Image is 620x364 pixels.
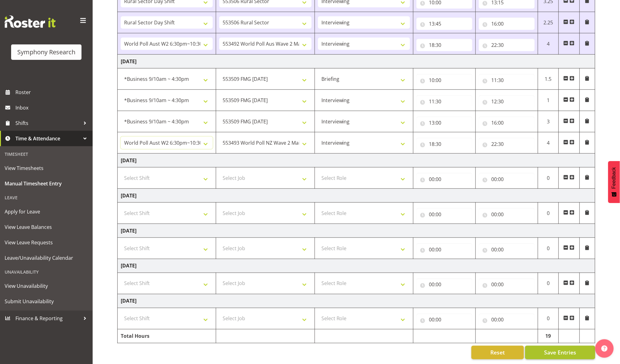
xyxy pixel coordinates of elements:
span: View Unavailability [5,281,88,291]
input: Click to select... [417,173,472,185]
input: Click to select... [479,314,535,326]
a: View Leave Requests [2,235,91,250]
input: Click to select... [417,95,472,108]
input: Click to select... [479,18,535,30]
td: 4 [538,132,559,154]
span: Finance & Reporting [15,314,80,323]
input: Click to select... [479,74,535,86]
a: View Leave Balances [2,219,91,235]
div: Unavailability [2,266,91,278]
input: Click to select... [479,173,535,185]
td: [DATE] [118,154,595,168]
span: View Leave Requests [5,238,88,247]
button: Reset [471,346,524,359]
button: Save Entries [525,346,595,359]
td: 3 [538,111,559,132]
input: Click to select... [479,95,535,108]
input: Click to select... [479,39,535,51]
img: Rosterit website logo [5,15,56,28]
td: [DATE] [118,55,595,68]
input: Click to select... [417,39,472,51]
span: Save Entries [544,349,576,357]
span: View Leave Balances [5,222,88,232]
input: Click to select... [417,314,472,326]
input: Click to select... [479,138,535,150]
td: 0 [538,168,559,189]
td: 0 [538,308,559,329]
td: 0 [538,203,559,224]
span: Inbox [15,103,90,112]
a: Leave/Unavailability Calendar [2,250,91,266]
input: Click to select... [479,117,535,129]
span: Reset [490,349,505,357]
a: Apply for Leave [2,204,91,219]
td: 1 [538,90,559,111]
td: 1.5 [538,68,559,90]
span: Leave/Unavailability Calendar [5,253,88,263]
td: [DATE] [118,189,595,203]
span: Apply for Leave [5,207,88,216]
input: Click to select... [417,279,472,291]
span: View Timesheets [5,163,88,173]
input: Click to select... [479,279,535,291]
input: Click to select... [479,243,535,256]
a: View Timesheets [2,160,91,176]
span: Manual Timesheet Entry [5,179,88,188]
input: Click to select... [417,117,472,129]
a: Manual Timesheet Entry [2,176,91,191]
input: Click to select... [417,18,472,30]
input: Click to select... [417,243,472,256]
input: Click to select... [417,74,472,86]
input: Click to select... [417,138,472,150]
span: Time & Attendance [15,134,80,143]
span: Feedback [611,167,617,189]
td: [DATE] [118,224,595,238]
td: [DATE] [118,259,595,273]
div: Timesheet [2,148,91,160]
td: 19 [538,329,559,343]
td: 4 [538,33,559,55]
td: 0 [538,273,559,294]
a: Submit Unavailability [2,294,91,309]
td: Total Hours [118,329,216,343]
a: View Unavailability [2,278,91,294]
td: [DATE] [118,294,595,308]
div: Symphony Research [17,48,75,57]
td: 2.25 [538,12,559,33]
span: Submit Unavailability [5,297,88,306]
input: Click to select... [417,208,472,221]
input: Click to select... [479,208,535,221]
span: Shifts [15,118,80,128]
div: Leave [2,191,91,204]
td: 0 [538,238,559,259]
span: Roster [15,88,90,97]
button: Feedback - Show survey [608,161,620,203]
img: help-xxl-2.png [601,345,608,352]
